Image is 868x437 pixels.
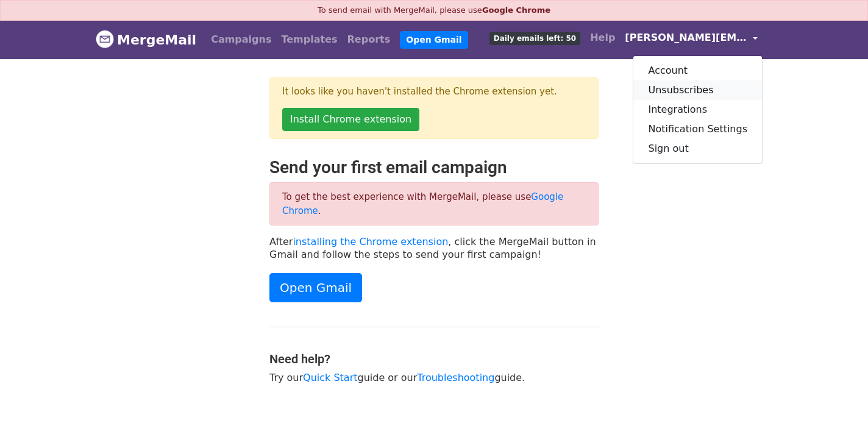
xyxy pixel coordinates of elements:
a: installing the Chrome extension [293,236,448,247]
a: Daily emails left: 50 [485,26,585,50]
a: Open Gmail [400,31,468,49]
a: Account [633,61,762,80]
img: MergeMail logo [96,30,114,48]
p: Try our guide or our guide. [269,371,599,384]
p: After , click the MergeMail button in Gmail and follow the steps to send your first campaign! [269,235,599,261]
a: Campaigns [206,27,276,52]
h4: Need help? [269,352,599,366]
p: It looks like you haven't installed the Chrome extension yet. [282,85,586,98]
a: MergeMail [96,27,196,52]
a: Google Chrome [482,5,550,15]
a: Templates [276,27,342,52]
div: [PERSON_NAME][EMAIL_ADDRESS][DOMAIN_NAME] [633,55,763,164]
a: Troubleshooting [417,372,494,383]
a: Reports [343,27,396,52]
span: Daily emails left: 50 [489,32,580,45]
span: [PERSON_NAME][EMAIL_ADDRESS][DOMAIN_NAME] [625,30,747,45]
a: Google Chrome [282,191,563,216]
div: To get the best experience with MergeMail, please use . [269,182,599,226]
iframe: Chat Widget [807,378,868,437]
a: Open Gmail [269,273,362,302]
a: Help [585,26,620,50]
a: Sign out [633,139,762,158]
a: Install Chrome extension [282,108,419,131]
a: Notification Settings [633,119,762,139]
a: Unsubscribes [633,80,762,100]
h2: Send your first email campaign [269,157,599,178]
a: [PERSON_NAME][EMAIL_ADDRESS][DOMAIN_NAME] [620,26,763,54]
a: Integrations [633,100,762,119]
a: Quick Start [303,372,357,383]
